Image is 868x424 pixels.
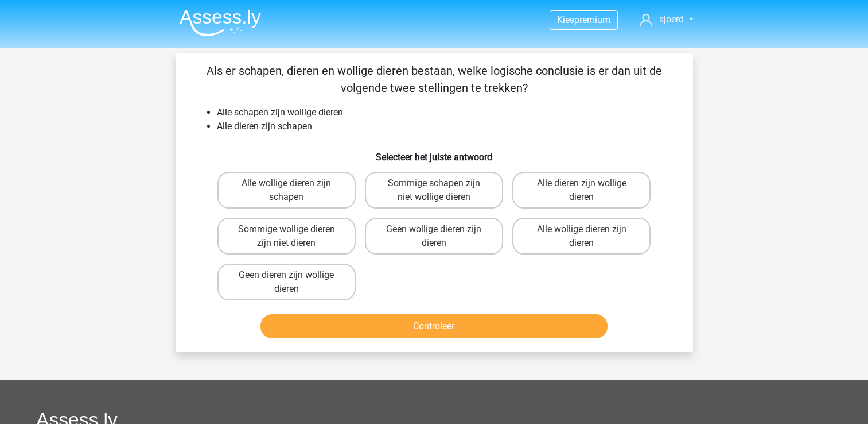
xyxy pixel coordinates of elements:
[194,142,675,163] h6: Selecteer het juiste antwoord
[217,264,356,300] label: Geen dieren zijn wollige dieren
[217,120,675,133] li: Alle dieren zijn schapen
[557,14,574,25] span: Kies
[550,12,617,28] a: Kiespremium
[217,172,356,209] label: Alle wollige dieren zijn schapen
[574,14,610,25] span: premium
[180,9,261,36] img: Assessly
[217,106,675,120] li: Alle schapen zijn wollige dieren
[260,314,608,338] button: Controleer
[512,172,651,209] label: Alle dieren zijn wollige dieren
[365,218,503,255] label: Geen wollige dieren zijn dieren
[512,218,651,255] label: Alle wollige dieren zijn dieren
[217,218,356,255] label: Sommige wollige dieren zijn niet dieren
[635,13,698,26] a: sjoerd
[659,14,684,25] span: sjoerd
[194,62,675,97] p: Als er schapen, dieren en wollige dieren bestaan, welke logische conclusie is er dan uit de volge...
[365,172,503,209] label: Sommige schapen zijn niet wollige dieren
